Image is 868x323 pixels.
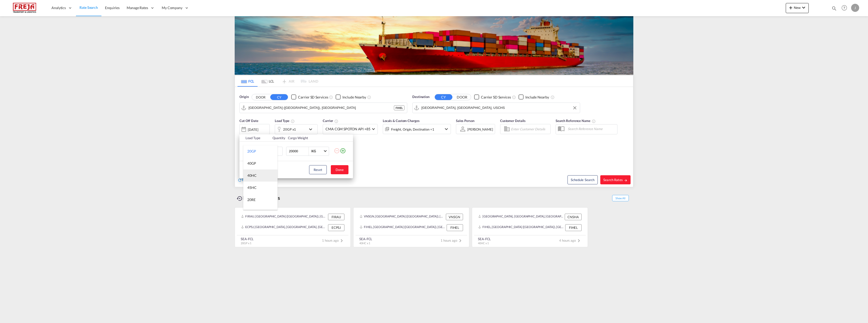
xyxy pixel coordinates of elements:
[247,197,256,202] div: 20RE
[247,149,256,154] div: 20GP
[247,209,256,214] div: 40RE
[247,173,257,178] div: 40HC
[247,185,257,190] div: 45HC
[247,161,256,166] div: 40GP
